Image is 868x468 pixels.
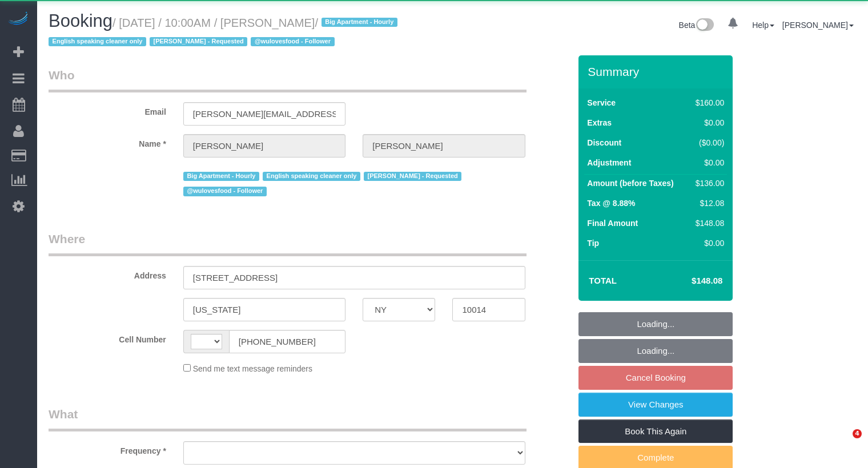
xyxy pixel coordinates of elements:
[657,276,722,286] h4: $148.08
[829,429,857,457] iframe: Intercom live chat
[587,177,673,189] label: Amount (before Taxes)
[183,134,345,158] input: First Name
[49,67,527,92] legend: Who
[363,134,525,158] input: Last Name
[691,237,724,249] div: $0.00
[691,217,724,229] div: $148.08
[588,65,727,78] h3: Summary
[587,137,621,148] label: Discount
[691,157,724,168] div: $0.00
[587,197,635,209] label: Tax @ 8.88%
[578,393,733,417] a: View Changes
[251,37,334,46] span: @wulovesfood - Follower
[183,187,267,196] span: @wulovesfood - Follower
[49,231,527,256] legend: Where
[183,298,345,321] input: City
[679,21,714,30] a: Beta
[49,406,527,431] legend: What
[587,217,638,229] label: Final Amount
[322,18,397,27] span: Big Apartment - Hourly
[853,429,862,438] span: 4
[183,102,345,126] input: Email
[49,37,146,46] span: English speaking cleaner only
[40,330,175,345] label: Cell Number
[587,97,616,108] label: Service
[40,134,175,150] label: Name *
[193,364,312,373] span: Send me text message reminders
[183,172,259,181] span: Big Apartment - Hourly
[40,266,175,281] label: Address
[40,102,175,118] label: Email
[49,11,112,31] span: Booking
[691,177,724,189] div: $136.00
[587,237,599,249] label: Tip
[40,441,175,457] label: Frequency *
[49,17,401,49] small: / [DATE] / 10:00AM / [PERSON_NAME]
[263,172,360,181] span: English speaking cleaner only
[452,298,525,321] input: Zip Code
[589,276,617,285] strong: Total
[691,97,724,108] div: $160.00
[587,157,631,168] label: Adjustment
[782,21,854,30] a: [PERSON_NAME]
[364,172,461,181] span: [PERSON_NAME] - Requested
[691,137,724,148] div: ($0.00)
[587,117,612,128] label: Extras
[752,21,774,30] a: Help
[695,18,714,33] img: New interface
[150,37,247,46] span: [PERSON_NAME] - Requested
[691,197,724,209] div: $12.08
[7,11,30,27] img: Automaid Logo
[229,330,345,353] input: Cell Number
[578,419,733,443] a: Book This Again
[691,117,724,128] div: $0.00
